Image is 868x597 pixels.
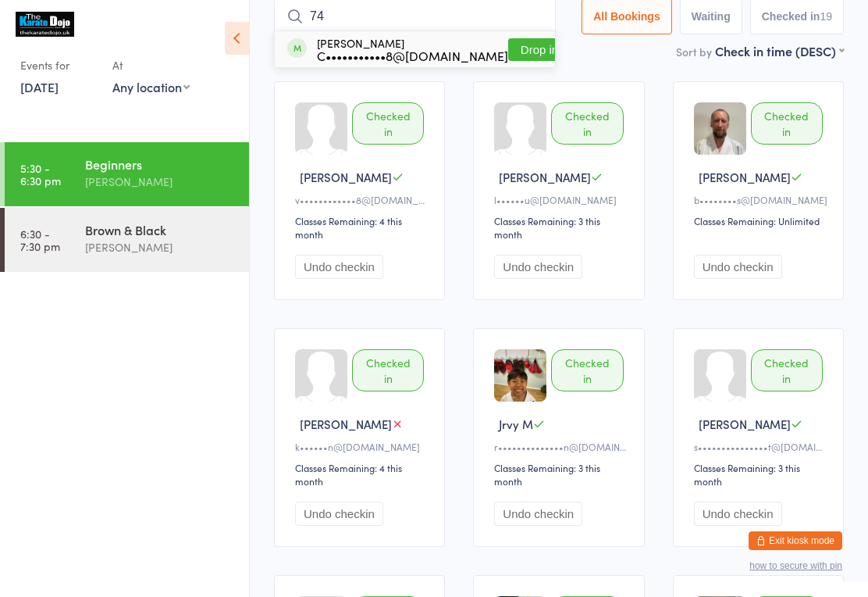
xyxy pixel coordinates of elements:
img: image1622565677.png [694,102,746,155]
div: C•••••••••••8@[DOMAIN_NAME] [317,49,508,62]
button: Undo checkin [494,502,582,526]
div: Classes Remaining: 4 this month [295,461,429,488]
div: Checked in [352,102,424,145]
time: 6:30 - 7:30 pm [20,227,60,252]
div: s•••••••••••••••t@[DOMAIN_NAME] [694,440,827,453]
button: Exit kiosk mode [749,531,842,550]
button: Undo checkin [694,502,782,526]
div: Checked in [751,102,823,145]
div: Check in time (DESC) [715,42,844,59]
div: l••••••u@[DOMAIN_NAME] [494,193,628,206]
span: [PERSON_NAME] [699,416,791,432]
button: Undo checkin [694,255,782,279]
div: [PERSON_NAME] [85,173,236,191]
div: Checked in [352,349,424,391]
span: [PERSON_NAME] [300,416,392,432]
time: 5:30 - 6:30 pm [20,162,61,187]
label: Sort by [676,44,712,59]
div: r••••••••••••••n@[DOMAIN_NAME] [494,440,628,453]
div: Classes Remaining: 3 this month [494,214,628,241]
div: Events for [20,52,97,78]
a: [DATE] [20,78,59,95]
div: Checked in [751,349,823,391]
div: Checked in [551,349,623,391]
span: [PERSON_NAME] [699,169,791,185]
div: v••••••••••••8@[DOMAIN_NAME] [295,193,429,206]
button: Drop in [508,38,571,61]
div: 19 [820,10,832,23]
img: image1741005777.png [494,349,546,402]
button: Undo checkin [295,255,383,279]
span: Jrvy M [499,416,533,432]
img: The karate dojo [16,12,74,37]
div: Classes Remaining: 3 this month [494,461,628,488]
button: how to secure with pin [749,560,842,571]
div: k••••••n@[DOMAIN_NAME] [295,440,429,453]
div: [PERSON_NAME] [317,37,508,62]
div: Beginners [85,156,236,173]
div: Any location [112,78,190,95]
a: 6:30 -7:30 pmBrown & Black[PERSON_NAME] [5,208,249,272]
button: Undo checkin [295,502,383,526]
div: Classes Remaining: 4 this month [295,214,429,241]
span: [PERSON_NAME] [300,169,392,185]
div: [PERSON_NAME] [85,238,236,256]
button: Undo checkin [494,255,582,279]
div: Classes Remaining: 3 this month [694,461,827,488]
div: Checked in [551,102,623,145]
div: Brown & Black [85,221,236,238]
div: Classes Remaining: Unlimited [694,214,827,227]
a: 5:30 -6:30 pmBeginners[PERSON_NAME] [5,142,249,206]
div: b••••••••s@[DOMAIN_NAME] [694,193,827,206]
span: [PERSON_NAME] [499,169,591,185]
div: At [112,52,190,78]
